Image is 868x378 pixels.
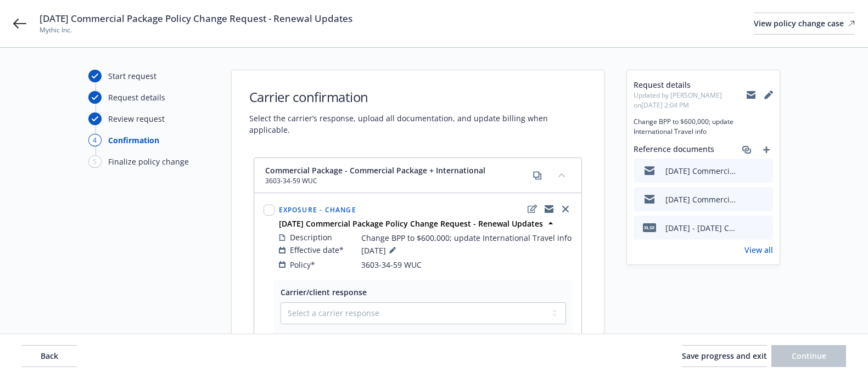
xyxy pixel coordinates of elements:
span: Description [290,232,332,243]
div: Request details [108,92,165,103]
a: copyLogging [542,202,556,216]
span: Mythic Inc. [40,25,352,35]
a: View policy change case [754,13,855,35]
span: Policy* [290,259,315,270]
a: add [760,143,773,156]
div: Confirmation [108,134,159,146]
div: View policy change case [754,13,855,34]
span: Updated by [PERSON_NAME] on [DATE] 2:04 PM [634,91,747,110]
a: associate [740,143,753,156]
div: Review request [108,113,165,125]
h1: Carrier confirmation [249,88,586,106]
span: 3603-34-59 WUC [361,259,422,270]
span: Effective date* [290,244,344,256]
span: [DATE] [361,244,399,257]
div: Finalize policy change [108,156,189,167]
div: [DATE] Commercial Package Policy Change Request - Renewal Updates - confirmation of receipt from ... [665,165,737,177]
span: Change BPP to $600,000; update International Travel info [361,232,572,244]
button: preview file [759,165,769,177]
a: close [559,202,572,216]
span: [DATE] Commercial Package Policy Change Request - Renewal Updates [40,12,352,25]
div: [DATE] Commercial Package Policy Change Request - Renewal Updates - to Chubb UW.msg [665,194,737,205]
button: Save progress and exit [682,345,767,367]
strong: [DATE] Commercial Package Policy Change Request - Renewal Updates [279,218,543,229]
div: 5 [88,155,102,168]
div: 4 [88,134,102,146]
span: Select the carrier’s response, upload all documentation, and update billing when applicable. [249,112,586,136]
a: View all [744,244,773,256]
div: Commercial Package - Commercial Package + International3603-34-59 WUCcopycollapse content [254,158,581,193]
button: download file [741,194,750,205]
a: edit [526,202,539,216]
span: 3603-34-59 WUC [265,176,485,186]
span: Commercial Package - Commercial Package + International [265,165,485,176]
span: Carrier/client response [281,287,367,297]
button: preview file [759,222,769,234]
span: Back [41,351,58,361]
span: Reference documents [634,143,714,156]
span: xlsx [643,223,656,232]
span: Request details [634,79,747,91]
div: [DATE] - [DATE] Completed Exposure Workbook.xlsx [665,222,737,234]
div: Start request [108,70,156,82]
button: download file [741,165,750,177]
span: Save progress and exit [682,351,767,361]
button: collapse content [553,166,570,184]
button: Continue [771,345,846,367]
a: copy [531,169,544,182]
span: Exposure - Change [279,205,356,215]
button: preview file [759,194,769,205]
span: Change BPP to $600,000; update International Travel info [634,117,773,137]
button: download file [741,222,750,234]
button: Back [22,345,77,367]
span: Continue [792,351,826,361]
